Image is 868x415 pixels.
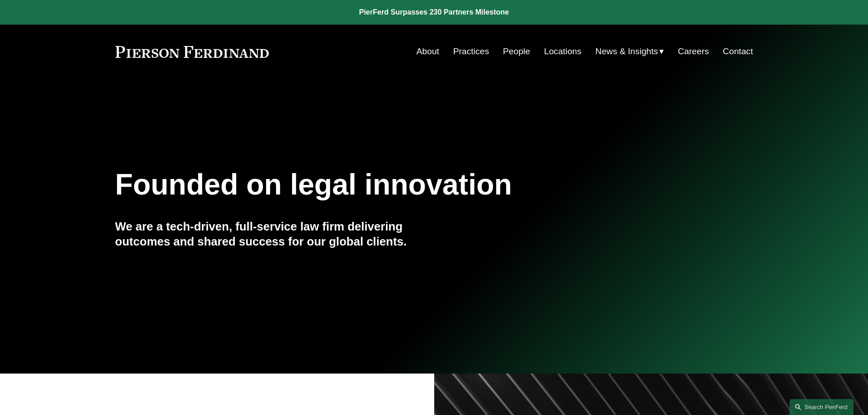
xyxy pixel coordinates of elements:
a: Search this site [790,399,853,415]
a: Careers [678,43,709,60]
a: Practices [453,43,489,60]
span: News & Insights [596,44,658,60]
a: Contact [723,43,753,60]
a: folder dropdown [596,43,664,60]
a: Locations [544,43,581,60]
h1: Founded on legal innovation [115,168,647,201]
a: About [416,43,439,60]
a: People [503,43,530,60]
h4: We are a tech-driven, full-service law firm delivering outcomes and shared success for our global... [115,219,434,249]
